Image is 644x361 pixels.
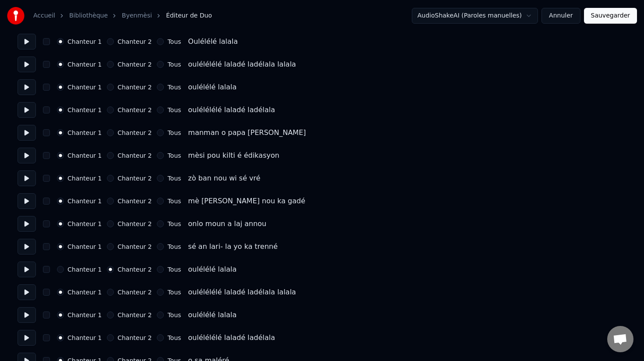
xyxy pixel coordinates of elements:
a: Byenmèsi [122,11,152,20]
label: Chanteur 1 [67,84,102,90]
label: Chanteur 2 [117,221,152,227]
label: Chanteur 1 [67,39,102,45]
label: Tous [167,312,181,318]
label: Chanteur 1 [67,107,102,113]
label: Chanteur 1 [67,152,102,159]
label: Chanteur 1 [67,244,102,250]
label: Tous [167,244,181,250]
label: Chanteur 1 [67,289,102,295]
label: Chanteur 2 [117,198,152,204]
span: Éditeur de Duo [166,11,212,20]
label: Chanteur 1 [67,175,102,181]
label: Tous [167,221,181,227]
label: Chanteur 1 [67,312,102,318]
label: Chanteur 2 [117,312,152,318]
div: sé an lari- la yo ka trenné [188,241,277,252]
label: Tous [167,175,181,181]
div: oulélélélé laladé ladélala [188,333,275,343]
div: Oulélélé lalala [188,36,237,47]
label: Tous [167,152,181,159]
label: Tous [167,198,181,204]
label: Tous [167,266,181,273]
label: Chanteur 2 [117,335,152,341]
div: mè [PERSON_NAME] nou ka gadé [188,196,305,206]
label: Chanteur 2 [117,175,152,181]
label: Chanteur 1 [67,221,102,227]
label: Tous [167,39,181,45]
label: Tous [167,335,181,341]
label: Chanteur 2 [117,84,152,90]
div: manman o papa [PERSON_NAME] [188,127,306,138]
div: onlo moun a laj annou [188,219,266,229]
img: youka [7,7,25,25]
label: Chanteur 2 [117,61,152,67]
label: Chanteur 2 [117,266,152,273]
label: Chanteur 1 [67,61,102,67]
label: Chanteur 1 [67,335,102,341]
label: Chanteur 1 [67,198,102,204]
a: Bibliothèque [69,11,108,20]
label: Chanteur 2 [117,107,152,113]
div: oulélélé lalala [188,82,237,92]
a: Ouvrir le chat [607,326,633,352]
label: Tous [167,289,181,295]
label: Chanteur 1 [67,266,102,273]
button: Sauvegarder [584,8,637,24]
div: oulélélé lalala [188,310,237,320]
label: Chanteur 2 [117,289,152,295]
nav: breadcrumb [33,11,212,20]
label: Tous [167,107,181,113]
label: Chanteur 2 [117,152,152,159]
label: Tous [167,84,181,90]
a: Accueil [33,11,55,20]
div: oulélélélé laladé ladélala [188,105,275,115]
button: Annuler [541,8,580,24]
label: Tous [167,130,181,136]
label: Chanteur 1 [67,130,102,136]
div: zò ban nou wi sé vré [188,173,260,184]
div: mèsi pou kilti é édikasyon [188,150,279,161]
label: Chanteur 2 [117,244,152,250]
div: oulélélélé laladé ladélala lalala [188,287,296,297]
div: oulélélé lalala [188,264,237,275]
div: oulélélélé laladé ladélala lalala [188,59,296,70]
label: Chanteur 2 [117,39,152,45]
label: Chanteur 2 [117,130,152,136]
label: Tous [167,61,181,67]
